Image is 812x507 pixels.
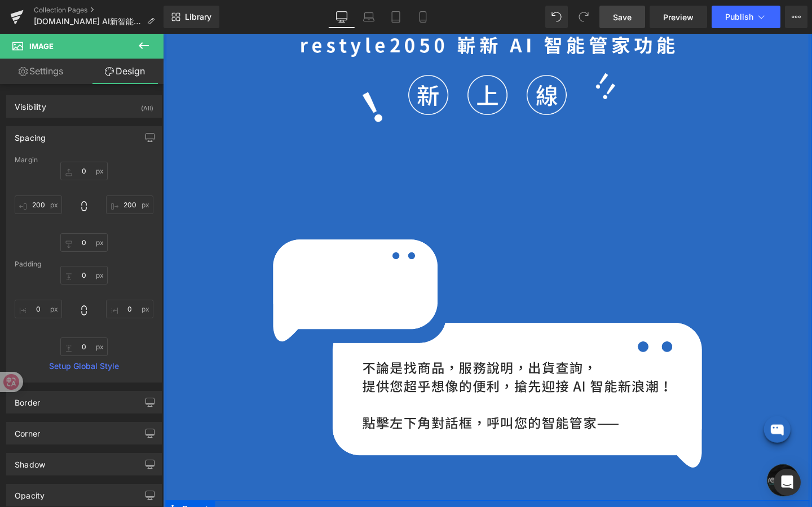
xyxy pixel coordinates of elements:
[15,453,45,469] div: Shadow
[15,422,40,438] div: Corner
[60,233,108,252] input: 0
[572,6,595,28] button: Redo
[409,6,436,28] a: Mobile
[613,11,632,23] span: Save
[615,385,671,441] iframe: Tiledesk Widget
[60,337,108,356] input: 0
[15,96,46,112] div: Visibility
[185,12,211,22] span: Library
[785,6,807,28] button: More
[141,96,153,114] div: (All)
[106,195,153,214] input: 0
[663,11,694,23] span: Preview
[15,260,153,268] div: Padding
[34,17,142,26] span: [DOMAIN_NAME] AI新智能管家
[84,59,166,84] a: Design
[355,6,382,28] a: Laptop
[635,452,669,486] a: 打開聊天
[60,266,108,284] input: 0
[106,300,153,318] input: 0
[15,300,62,318] input: 0
[725,12,753,21] span: Publish
[29,42,54,51] span: Image
[60,162,108,180] input: 0
[15,156,153,164] div: Margin
[15,127,46,143] div: Spacing
[15,362,153,371] a: Setup Global Style
[774,469,801,496] div: Open Intercom Messenger
[15,195,62,214] input: 0
[164,6,219,28] a: New Library
[382,6,409,28] a: Tablet
[15,392,40,407] div: Border
[15,484,45,500] div: Opacity
[328,6,355,28] a: Desktop
[545,6,568,28] button: Undo
[650,6,707,28] a: Preview
[712,6,780,28] button: Publish
[34,6,164,15] a: Collection Pages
